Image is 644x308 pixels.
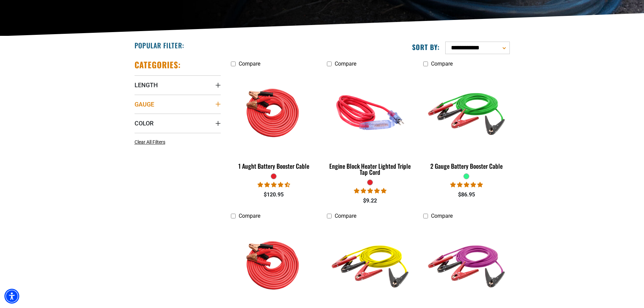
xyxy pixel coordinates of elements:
span: Compare [431,61,453,67]
span: Clear All Filters [135,139,165,145]
a: red Engine Block Heater Lighted Triple Tap Cord [327,70,413,179]
div: Engine Block Heater Lighted Triple Tap Cord [327,163,413,175]
span: Compare [239,213,260,219]
span: Compare [335,61,356,67]
span: Compare [335,213,356,219]
img: features [231,74,316,151]
a: Clear All Filters [135,139,168,146]
span: 4.56 stars [258,182,290,188]
label: Sort by: [412,43,440,51]
summary: Color [135,114,221,133]
span: Length [135,81,158,89]
span: 5.00 stars [450,182,483,188]
span: 5.00 stars [354,188,386,194]
span: Compare [239,61,260,67]
span: Color [135,119,153,127]
span: Gauge [135,100,154,108]
summary: Gauge [135,95,221,114]
summary: Length [135,75,221,94]
div: $9.22 [327,197,413,205]
img: orange [231,226,316,304]
h2: Popular Filter: [135,41,184,50]
div: $86.95 [423,191,509,199]
div: $120.95 [231,191,317,199]
img: red [328,74,413,151]
a: features 1 Aught Battery Booster Cable [231,70,317,173]
div: 1 Aught Battery Booster Cable [231,163,317,169]
img: yellow [328,226,413,304]
img: purple [424,226,509,304]
span: Compare [431,213,453,219]
div: 2 Gauge Battery Booster Cable [423,163,509,169]
h2: Categories: [135,60,181,70]
img: green [424,74,509,151]
a: green 2 Gauge Battery Booster Cable [423,70,509,173]
div: Accessibility Menu [4,289,19,304]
